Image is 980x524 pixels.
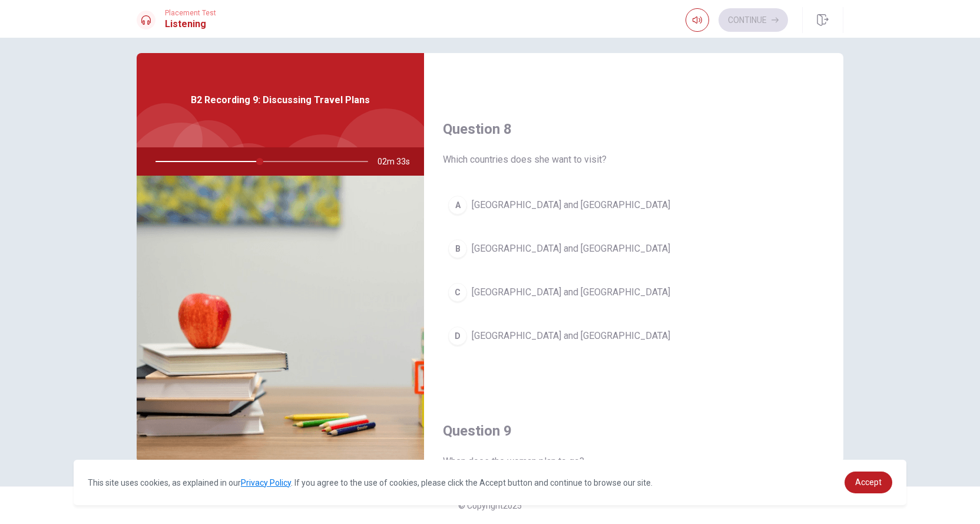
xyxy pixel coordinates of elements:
[443,120,825,139] h4: Question 8
[472,242,670,256] span: [GEOGRAPHIC_DATA] and [GEOGRAPHIC_DATA]
[443,234,825,263] button: B[GEOGRAPHIC_DATA] and [GEOGRAPHIC_DATA]
[443,454,825,469] span: When does the woman plan to go?
[378,147,419,176] span: 02m 33s
[855,477,882,487] span: Accept
[472,329,670,343] span: [GEOGRAPHIC_DATA] and [GEOGRAPHIC_DATA]
[443,190,825,220] button: A[GEOGRAPHIC_DATA] and [GEOGRAPHIC_DATA]
[241,478,291,487] a: Privacy Policy
[165,9,216,17] span: Placement Test
[88,478,653,487] span: This site uses cookies, as explained in our . If you agree to the use of cookies, please click th...
[165,17,216,31] h1: Listening
[472,198,670,212] span: [GEOGRAPHIC_DATA] and [GEOGRAPHIC_DATA]
[458,501,522,510] span: © Copyright 2025
[448,239,467,258] div: B
[845,472,892,493] a: dismiss cookie message
[448,327,467,345] div: D
[137,176,424,463] img: B2 Recording 9: Discussing Travel Plans
[443,153,825,167] span: Which countries does she want to visit?
[191,93,370,107] span: B2 Recording 9: Discussing Travel Plans
[448,283,467,302] div: C
[443,421,825,440] h4: Question 9
[443,321,825,351] button: D[GEOGRAPHIC_DATA] and [GEOGRAPHIC_DATA]
[74,460,906,505] div: cookieconsent
[448,196,467,215] div: A
[443,278,825,307] button: C[GEOGRAPHIC_DATA] and [GEOGRAPHIC_DATA]
[472,285,670,299] span: [GEOGRAPHIC_DATA] and [GEOGRAPHIC_DATA]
